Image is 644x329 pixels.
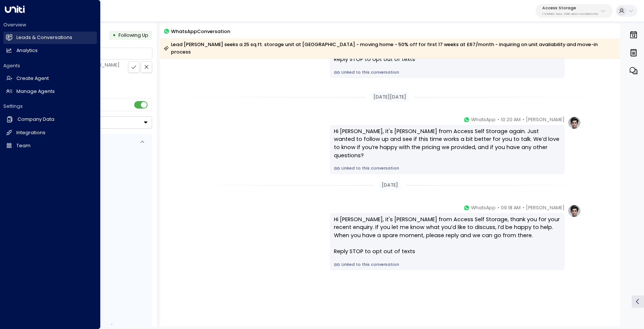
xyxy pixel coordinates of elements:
a: Manage Agents [3,86,97,98]
span: WhatsApp [471,116,496,123]
a: Analytics [3,45,97,57]
img: profile-logo.png [568,204,581,217]
a: Integrations [3,127,97,139]
span: WhatsApp Conversation [171,28,230,35]
span: 10:20 AM [501,116,521,123]
a: Team [3,140,97,152]
span: • [498,204,499,212]
div: Hi [PERSON_NAME], it's [PERSON_NAME] from Access Self Storage again. Just wanted to follow up and... [334,128,561,159]
a: Linked to this conversation [334,165,561,171]
span: • [523,204,524,212]
span: Following Up [119,32,148,38]
div: [DATE] [379,180,401,190]
a: Leads & Conversations [3,32,97,44]
h2: Manage Agents [16,88,55,95]
span: • [523,116,524,123]
h2: Create Agent [16,75,49,82]
span: 09:18 AM [501,204,521,212]
div: [DATE][DATE] [371,92,409,102]
p: Access Storage [542,6,599,10]
h2: Analytics [16,47,38,54]
span: WhatsApp [471,204,496,212]
a: Linked to this conversation [334,262,561,268]
h2: Settings [3,103,97,110]
img: profile-logo.png [568,116,581,129]
a: Linked to this conversation [334,70,561,75]
h2: Leads & Conversations [16,34,72,41]
p: 17248963-7bae-4f68-a6e0-04e589c1c15e [542,13,599,16]
h2: Integrations [16,129,45,136]
h2: Agents [3,62,97,69]
button: Access Storage17248963-7bae-4f68-a6e0-04e589c1c15e [536,4,613,18]
div: • [113,29,116,41]
span: [PERSON_NAME] [526,204,565,212]
a: Company Data [3,113,97,126]
a: Create Agent [3,72,97,85]
span: • [498,116,499,123]
span: [PERSON_NAME] [526,116,565,123]
h2: Company Data [18,116,54,123]
div: Lead [PERSON_NAME] seeks a 25 sq.ft. storage unit at [GEOGRAPHIC_DATA] - moving home - 50% off fo... [164,41,616,56]
div: Hi [PERSON_NAME], it's [PERSON_NAME] from Access Self Storage, thank you for your recent enquiry.... [334,216,561,256]
h2: Overview [3,22,97,28]
h2: Team [16,142,31,149]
